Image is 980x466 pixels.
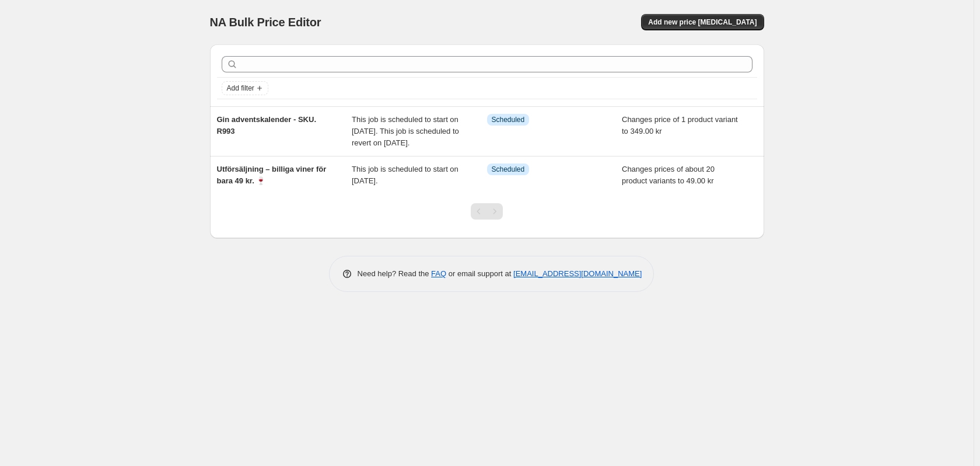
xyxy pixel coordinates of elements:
span: Scheduled [492,115,525,124]
nav: Pagination [471,203,503,220]
a: FAQ [431,269,446,278]
button: Add filter [222,81,268,95]
span: Changes price of 1 product variant to 349.00 kr [622,115,738,135]
span: or email support at [446,269,513,278]
span: Add filter [227,84,254,93]
span: Changes prices of about 20 product variants to 49.00 kr [622,165,715,185]
span: Gin adventskalender - SKU. R993 [217,115,317,135]
span: This job is scheduled to start on [DATE]. This job is scheduled to revert on [DATE]. [352,115,459,147]
a: [EMAIL_ADDRESS][DOMAIN_NAME] [513,269,642,278]
span: Utförsäljning – billiga viner för bara 49 kr. 🍷 [217,165,327,185]
span: Add new price [MEDICAL_DATA] [648,18,757,27]
button: Add new price [MEDICAL_DATA] [641,14,764,30]
span: NA Bulk Price Editor [210,16,321,29]
span: This job is scheduled to start on [DATE]. [352,165,459,185]
span: Scheduled [492,165,525,174]
span: Need help? Read the [358,269,432,278]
